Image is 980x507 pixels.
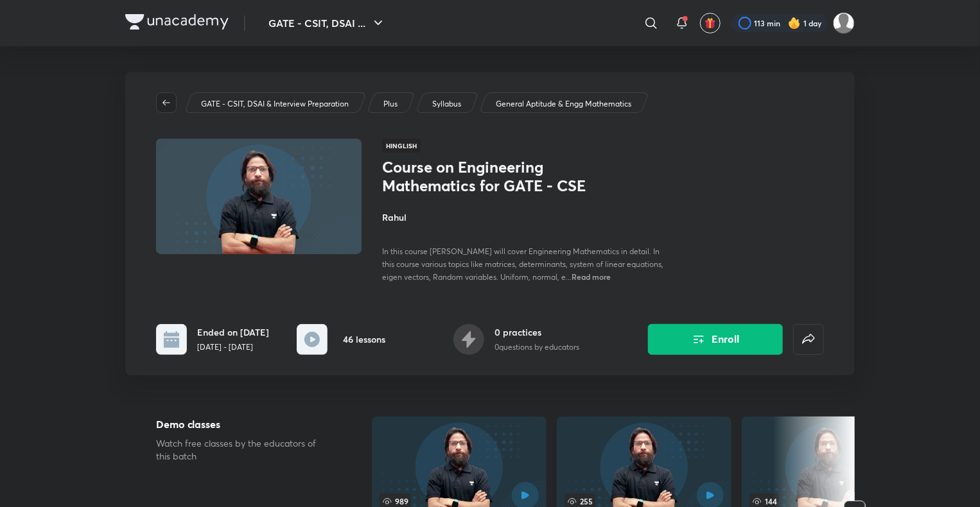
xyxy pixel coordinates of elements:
h6: 46 lessons [343,332,385,346]
p: Plus [383,98,398,110]
span: In this course [PERSON_NAME] will cover Engineering Mathematics in detail. In this course various... [382,246,663,282]
p: General Aptitude & Engg Mathematics [496,98,631,110]
img: streak [788,17,801,30]
a: Syllabus [430,98,464,110]
button: GATE - CSIT, DSAI ... [261,10,394,36]
span: Read more [572,271,611,282]
span: Hinglish [382,139,421,153]
p: 0 questions by educators [494,341,579,353]
img: avatar [704,17,716,29]
img: Somya P [833,12,855,34]
a: Plus [381,98,400,110]
h6: 0 practices [494,325,579,339]
h4: Rahul [382,211,670,224]
button: avatar [700,13,721,33]
a: General Aptitude & Engg Mathematics [494,98,634,110]
h6: Ended on [DATE] [197,325,269,339]
p: [DATE] - [DATE] [197,341,269,353]
a: GATE - CSIT, DSAI & Interview Preparation [199,98,351,110]
p: Syllabus [432,98,461,110]
img: Company Logo [125,14,229,30]
p: GATE - CSIT, DSAI & Interview Preparation [201,98,349,110]
p: Watch free classes by the educators of this batch [156,437,331,463]
button: Enroll [648,324,783,355]
a: Company Logo [125,14,229,33]
h5: Demo classes [156,417,331,432]
button: false [793,324,824,355]
img: Thumbnail [154,137,363,255]
h1: Course on Engineering Mathematics for GATE - CSE [382,158,592,195]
